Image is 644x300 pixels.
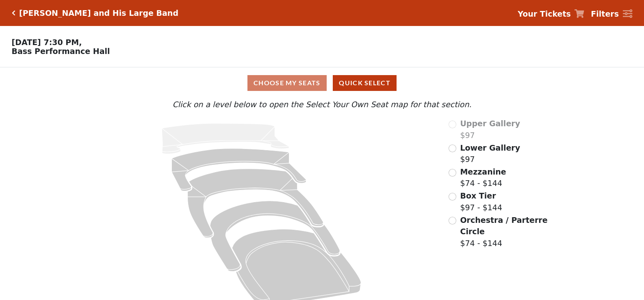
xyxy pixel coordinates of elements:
[460,214,549,249] label: $74 - $144
[86,99,557,110] p: Click on a level below to open the Select Your Own Seat map for that section.
[19,9,178,18] h5: [PERSON_NAME] and His Large Band
[460,167,506,176] span: Mezzanine
[460,143,520,152] span: Lower Gallery
[162,123,289,154] path: Upper Gallery - Seats Available: 0
[460,166,506,189] label: $74 - $144
[460,190,502,213] label: $97 - $144
[591,9,619,18] strong: Filters
[518,9,571,18] strong: Your Tickets
[333,75,397,91] button: Quick Select
[460,118,520,141] label: $97
[172,149,306,191] path: Lower Gallery - Seats Available: 237
[591,8,632,20] a: Filters
[460,216,547,236] span: Orchestra / Parterre Circle
[460,119,520,128] span: Upper Gallery
[518,8,584,20] a: Your Tickets
[460,142,520,165] label: $97
[12,10,15,16] a: Click here to go back to filters
[460,191,496,200] span: Box Tier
